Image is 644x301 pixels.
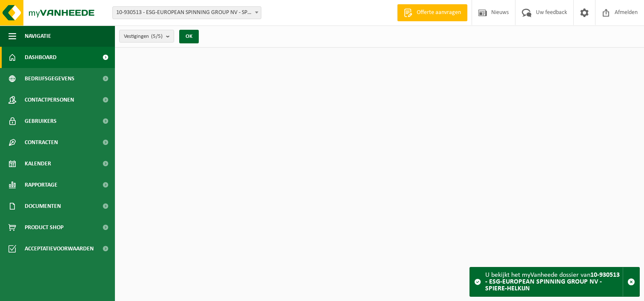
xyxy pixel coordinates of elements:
[25,153,51,174] span: Kalender
[25,111,57,132] span: Gebruikers
[25,217,63,238] span: Product Shop
[485,272,620,292] strong: 10-930513 - ESG-EUROPEAN SPINNING GROUP NV - SPIERE-HELKIJN
[119,30,174,43] button: Vestigingen(5/5)
[113,7,261,19] span: 10-930513 - ESG-EUROPEAN SPINNING GROUP NV - SPIERE-HELKIJN
[25,26,51,47] span: Navigatie
[25,68,74,89] span: Bedrijfsgegevens
[25,174,57,196] span: Rapportage
[485,267,623,296] div: U bekijkt het myVanheede dossier van
[25,238,94,259] span: Acceptatievoorwaarden
[151,34,163,39] count: (5/5)
[25,89,74,111] span: Contactpersonen
[112,6,261,19] span: 10-930513 - ESG-EUROPEAN SPINNING GROUP NV - SPIERE-HELKIJN
[124,30,163,43] span: Vestigingen
[397,4,467,21] a: Offerte aanvragen
[415,9,463,17] span: Offerte aanvragen
[25,47,57,68] span: Dashboard
[25,132,58,153] span: Contracten
[25,196,61,217] span: Documenten
[179,30,199,43] button: OK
